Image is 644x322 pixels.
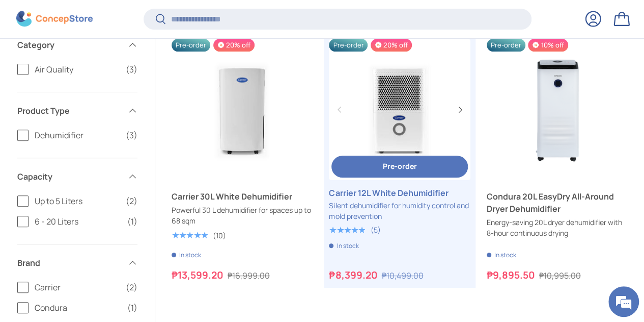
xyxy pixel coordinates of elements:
[35,302,121,314] span: Condura
[126,281,137,293] span: (2)
[17,257,121,269] span: Brand
[17,92,137,129] summary: Product Type
[17,39,121,51] span: Category
[17,158,137,195] summary: Capacity
[487,190,628,215] a: Condura 20L EasyDry All-Around Dryer Dehumidifier
[35,129,120,141] span: Dehumidifier
[35,281,120,293] span: Carrier
[213,39,255,52] span: 20% off
[329,39,368,52] span: Pre-order
[329,39,470,180] a: Carrier 12L White Dehumidifier
[17,27,137,63] summary: Category
[487,39,525,52] span: Pre-order
[382,161,416,171] span: Pre-order
[528,39,568,52] span: 10% off
[127,302,137,314] span: (1)
[17,244,137,281] summary: Brand
[487,39,628,180] a: Condura 20L EasyDry All-Around Dryer Dehumidifier
[126,129,137,141] span: (3)
[5,214,194,250] textarea: Type your message and hit 'Enter'
[17,105,121,117] span: Product Type
[172,39,313,180] a: Carrier 30L White Dehumidifier
[59,96,141,199] span: We're online!
[331,156,467,178] button: Pre-order
[127,215,137,228] span: (1)
[35,195,120,207] span: Up to 5 Liters
[35,63,120,76] span: Air Quality
[16,11,93,27] img: ConcepStore
[35,215,121,228] span: 6 - 20 Liters
[17,170,121,183] span: Capacity
[53,57,171,70] div: Chat with us now
[126,63,137,76] span: (3)
[172,39,210,52] span: Pre-order
[371,39,412,52] span: 20% off
[172,190,313,203] a: Carrier 30L White Dehumidifier
[126,195,137,207] span: (2)
[329,187,470,199] a: Carrier 12L White Dehumidifier
[167,5,191,30] div: Minimize live chat window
